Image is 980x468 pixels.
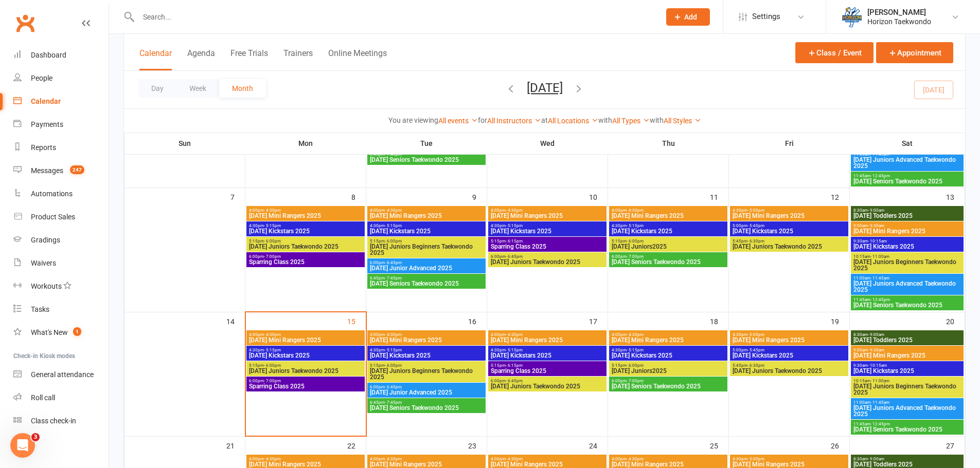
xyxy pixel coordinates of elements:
span: - 7:45pm [385,152,402,157]
span: 5:15pm [369,363,484,368]
span: [DATE] Mini Rangers 2025 [369,337,484,343]
span: - 10:15am [868,239,887,244]
strong: You are viewing [388,116,438,124]
span: 6:45pm [369,400,484,405]
span: 6:00pm [611,379,725,383]
span: 4:00pm [248,332,363,337]
span: 6:00pm [248,379,363,383]
span: 8:30am [853,332,961,337]
div: Tasks [31,305,49,313]
span: - 4:30pm [385,332,402,337]
a: Waivers [13,252,109,275]
a: Gradings [13,229,109,252]
span: 5:15pm [490,239,604,244]
span: - 6:00pm [385,363,402,368]
th: Wed [487,133,608,154]
a: Dashboard [13,44,109,67]
span: 5:15pm [611,239,725,244]
strong: with [598,116,612,124]
a: Calendar [13,90,109,113]
div: 24 [589,437,608,454]
span: - 9:00am [868,208,884,213]
span: [DATE] Kickstars 2025 [369,228,484,234]
span: [DATE] Mini Rangers 2025 [853,352,961,359]
span: [DATE] Kickstars 2025 [853,368,961,374]
span: [DATE] Kickstars 2025 [490,228,604,234]
span: - 7:45pm [385,400,402,405]
span: - 7:45pm [385,276,402,280]
span: 3 [31,433,40,441]
span: [DATE] Toddlers 2025 [853,337,961,343]
span: 4:00pm [248,457,363,461]
span: 4:30pm [248,348,363,352]
span: [DATE] Mini Rangers 2025 [611,213,725,219]
span: 6:00pm [611,254,725,259]
span: [DATE] Juniors Taekwondo 2025 [490,259,604,265]
span: [DATE] Juniors Taekwondo 2025 [248,368,363,374]
span: - 4:30pm [264,208,281,213]
span: 8:30am [853,208,961,213]
span: 6:00pm [248,254,363,259]
span: 4:00pm [369,332,484,337]
span: 4:00pm [369,457,484,461]
span: 5:45pm [732,239,846,244]
span: 4:30pm [611,223,725,228]
span: [DATE] Mini Rangers 2025 [248,461,363,467]
div: Automations [31,190,73,198]
a: Workouts [13,275,109,298]
span: 4:00pm [490,332,604,337]
div: Workouts [31,282,62,290]
span: 4:30pm [369,348,484,352]
span: [DATE] Juniors Taekwondo 2025 [248,244,363,250]
span: - 6:00pm [385,239,402,244]
span: 4:30pm [732,332,846,337]
span: - 9:00am [868,457,884,461]
a: All Styles [664,117,701,125]
th: Sat [850,133,965,154]
div: 22 [347,437,366,454]
span: [DATE] Kickstars 2025 [732,228,846,234]
span: - 5:00pm [747,208,764,213]
span: - 5:00pm [747,332,764,337]
span: 5:00pm [732,223,846,228]
span: - 6:30pm [747,363,764,368]
span: [DATE] Juniors Beginners Taekwondo 2025 [369,368,484,380]
div: Payments [31,120,63,128]
button: Calendar [139,48,172,70]
a: Reports [13,136,109,159]
span: 4:00pm [611,457,725,461]
span: - 5:15pm [627,348,644,352]
a: All Types [612,117,650,125]
div: 11 [710,188,728,205]
span: 247 [70,165,84,174]
a: Messages 247 [13,159,109,182]
span: [DATE] Juniors Taekwondo 2025 [732,368,846,374]
span: - 4:30pm [385,457,402,461]
span: [DATE] Kickstars 2025 [248,228,363,234]
span: [DATE] Kickstars 2025 [732,352,846,359]
a: Payments [13,113,109,136]
span: [DATE] Toddlers 2025 [853,461,961,467]
span: 5:15pm [490,363,604,368]
span: - 6:00pm [264,239,281,244]
span: - 7:00pm [264,379,281,383]
span: [DATE] Seniors Taekwondo 2025 [853,302,961,308]
span: 4:00pm [611,208,725,213]
span: 6:45pm [369,276,484,280]
span: 6:00pm [369,385,484,389]
span: [DATE] Juniors Beginners Taekwondo 2025 [369,244,484,256]
div: 21 [226,437,245,454]
span: [DATE] Mini Rangers 2025 [732,461,846,467]
span: - 6:00pm [264,363,281,368]
button: Agenda [187,48,215,70]
a: Roll call [13,386,109,409]
span: Sparring Class 2025 [248,383,363,389]
span: - 11:45am [870,276,889,280]
div: 15 [347,312,366,329]
span: [DATE] Mini Rangers 2025 [490,461,604,467]
span: - 12:45pm [870,297,890,302]
span: [DATE] Mini Rangers 2025 [248,213,363,219]
span: 5:45pm [732,363,846,368]
span: Sparring Class 2025 [490,368,604,374]
span: [DATE] Seniors Taekwondo 2025 [611,259,725,265]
